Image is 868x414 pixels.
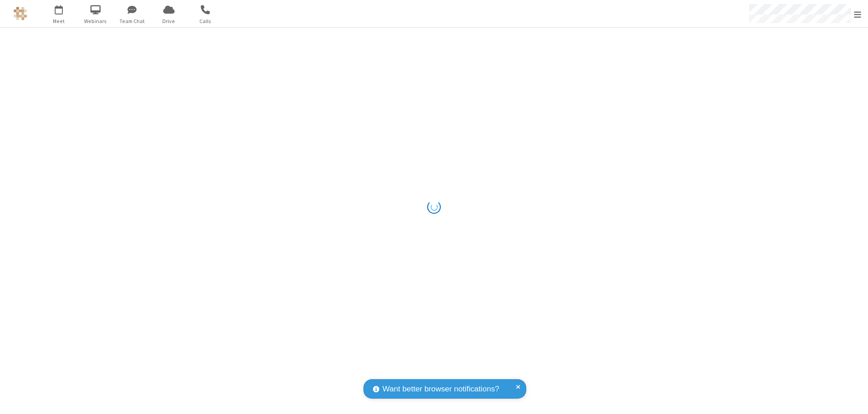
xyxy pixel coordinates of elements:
[42,17,76,25] span: Meet
[189,17,222,25] span: Calls
[79,17,113,25] span: Webinars
[14,7,27,20] img: QA Selenium DO NOT DELETE OR CHANGE
[382,383,499,395] span: Want better browser notifications?
[115,17,149,25] span: Team Chat
[152,17,186,25] span: Drive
